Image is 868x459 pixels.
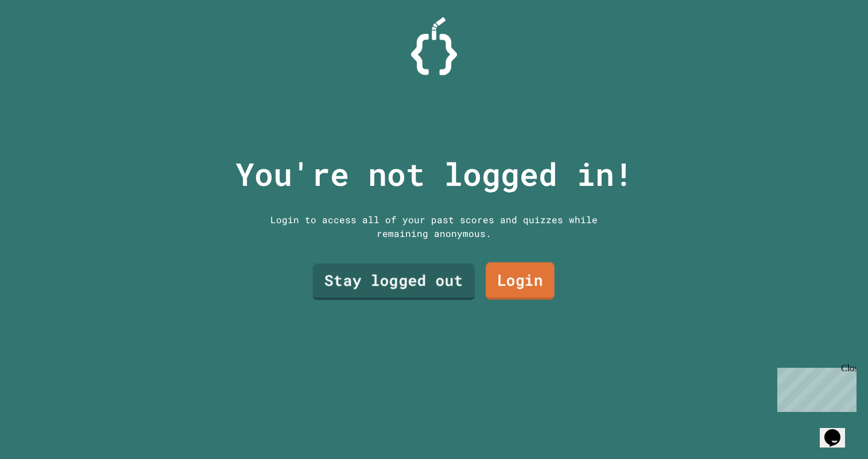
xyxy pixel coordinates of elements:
[262,213,606,240] div: Login to access all of your past scores and quizzes while remaining anonymous.
[773,363,857,412] iframe: chat widget
[313,263,475,300] a: Stay logged out
[411,17,457,75] img: Logo.svg
[235,150,633,198] p: You're not logged in!
[486,262,555,300] a: Login
[5,5,79,73] div: Chat with us now!Close
[820,413,857,448] iframe: chat widget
